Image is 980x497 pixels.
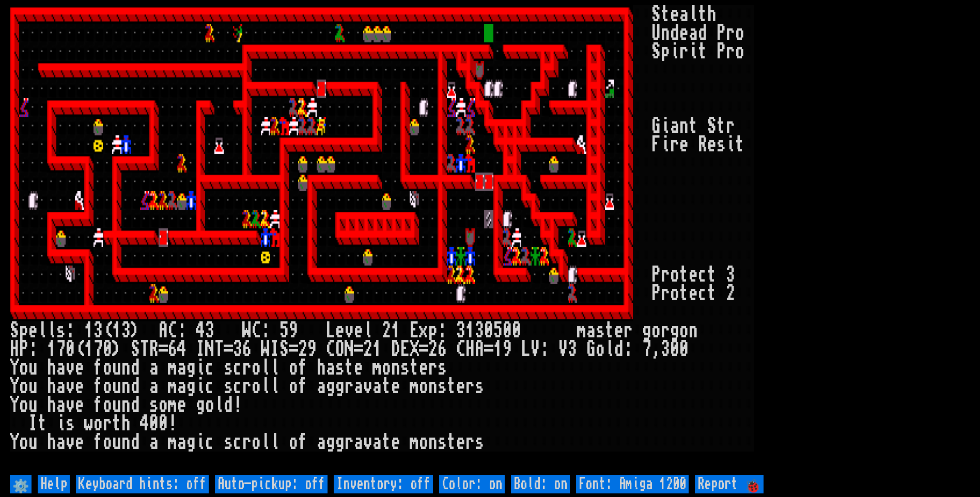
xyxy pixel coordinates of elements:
[66,340,75,359] div: 0
[428,321,438,340] div: p
[661,135,670,154] div: i
[698,135,707,154] div: R
[493,321,503,340] div: 5
[726,24,735,42] div: r
[131,359,140,377] div: d
[540,340,549,359] div: :
[354,377,363,396] div: a
[698,24,707,42] div: d
[521,340,531,359] div: L
[215,475,328,493] input: Auto-pickup: off
[66,396,75,414] div: v
[707,135,717,154] div: e
[261,321,270,340] div: :
[428,377,438,396] div: n
[689,266,698,284] div: e
[242,321,252,340] div: W
[707,284,717,303] div: t
[670,321,679,340] div: g
[84,321,94,340] div: 1
[689,5,698,24] div: l
[363,377,372,396] div: v
[624,340,633,359] div: :
[511,475,570,493] input: Bold: on
[334,475,433,493] input: Inventory: off
[391,359,400,377] div: n
[159,414,168,433] div: 0
[307,340,317,359] div: 9
[19,340,28,359] div: P
[707,117,717,135] div: S
[707,266,717,284] div: t
[363,321,372,340] div: l
[149,377,159,396] div: a
[56,377,66,396] div: a
[335,340,345,359] div: O
[391,377,400,396] div: e
[131,340,140,359] div: S
[66,359,75,377] div: v
[679,42,689,61] div: r
[651,340,661,359] div: ,
[149,414,159,433] div: 0
[345,377,354,396] div: r
[670,135,679,154] div: r
[438,321,447,340] div: :
[651,5,661,24] div: S
[689,42,698,61] div: i
[661,284,670,303] div: r
[438,359,447,377] div: s
[47,377,56,396] div: h
[707,5,717,24] div: h
[252,377,261,396] div: o
[447,377,456,396] div: t
[670,24,679,42] div: d
[196,321,205,340] div: 4
[410,359,419,377] div: t
[131,396,140,414] div: d
[47,396,56,414] div: h
[28,414,38,433] div: I
[19,321,28,340] div: p
[456,340,465,359] div: C
[586,340,596,359] div: G
[484,340,493,359] div: =
[726,117,735,135] div: r
[596,321,605,340] div: s
[438,340,447,359] div: 6
[679,24,689,42] div: e
[689,284,698,303] div: e
[28,340,38,359] div: :
[586,321,596,340] div: a
[642,340,651,359] div: 7
[214,396,224,414] div: l
[475,321,484,340] div: 3
[735,135,744,154] div: t
[456,377,465,396] div: e
[159,340,168,359] div: =
[698,266,707,284] div: c
[103,396,112,414] div: o
[10,359,19,377] div: Y
[131,377,140,396] div: d
[75,377,84,396] div: e
[531,340,540,359] div: V
[149,340,159,359] div: R
[726,42,735,61] div: r
[224,396,233,414] div: d
[410,377,419,396] div: m
[19,433,28,452] div: o
[56,340,66,359] div: 7
[47,359,56,377] div: h
[651,117,661,135] div: G
[326,340,335,359] div: C
[661,24,670,42] div: n
[279,340,289,359] div: S
[10,340,19,359] div: H
[121,377,131,396] div: n
[56,359,66,377] div: a
[689,117,698,135] div: t
[233,396,242,414] div: !
[19,377,28,396] div: o
[205,321,214,340] div: 3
